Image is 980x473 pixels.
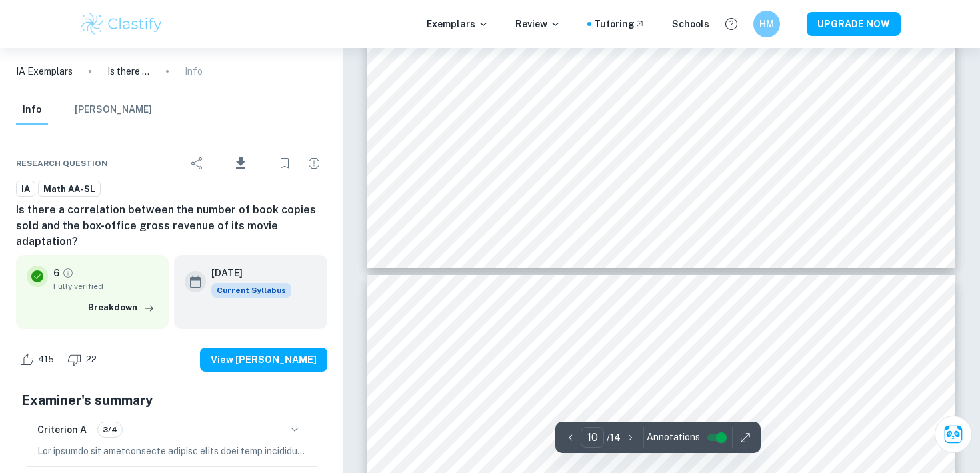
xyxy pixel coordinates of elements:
[16,202,327,250] h6: Is there a correlation between the number of book copies sold and the box-office gross revenue of...
[672,17,709,31] a: Schools
[16,181,35,197] a: IA
[515,17,561,31] p: Review
[31,353,61,366] span: 415
[607,430,621,445] p: / 14
[37,444,306,458] p: Lor ipsumdo sit ametconsecte adipisc elits doei temp incididu, utlaboree do magnaaliquae, admi ve...
[16,157,108,169] span: Research question
[64,349,104,370] div: Dislike
[213,146,269,181] div: Download
[107,64,150,79] p: Is there a correlation between the number of book copies sold and the box-office gross revenue of...
[647,430,700,444] span: Annotations
[16,349,61,370] div: Like
[37,422,87,437] h6: Criterion A
[75,95,152,125] button: [PERSON_NAME]
[301,150,327,177] div: Report issue
[17,183,35,196] span: IA
[759,17,775,31] h6: HM
[594,17,645,31] a: Tutoring
[85,298,158,318] button: Breakdown
[16,95,48,125] button: Info
[62,267,74,279] a: Grade fully verified
[211,266,281,280] h6: [DATE]
[98,424,122,436] span: 3/4
[427,17,489,31] p: Exemplars
[79,353,104,366] span: 22
[200,348,327,372] button: View [PERSON_NAME]
[79,11,164,37] img: Clastify logo
[39,183,100,196] span: Math AA-SL
[38,181,101,197] a: Math AA-SL
[807,12,901,36] button: UPGRADE NOW
[211,283,291,298] div: This exemplar is based on the current syllabus. Feel free to refer to it for inspiration/ideas wh...
[211,283,291,298] span: Current Syllabus
[53,266,59,280] p: 6
[184,150,211,177] div: Share
[185,64,203,79] p: Info
[53,280,158,292] span: Fully verified
[935,416,972,453] button: Ask Clai
[271,150,298,177] div: Bookmark
[21,390,322,410] h5: Examiner's summary
[16,64,73,79] a: IA Exemplars
[753,11,780,37] button: HM
[720,13,743,35] button: Help and Feedback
